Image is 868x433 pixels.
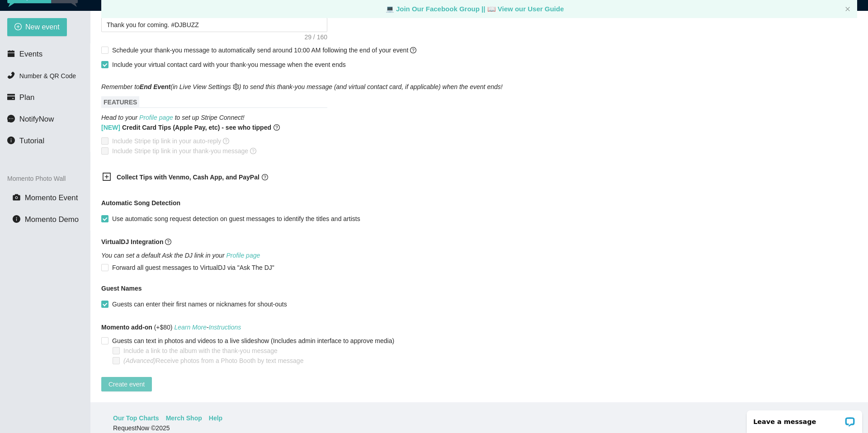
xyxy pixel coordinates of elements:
span: info-circle [13,215,20,223]
span: Include your virtual contact card with your thank-you message when the event ends [112,61,346,68]
span: phone [7,71,15,79]
a: laptop Join Our Facebook Group || [386,5,487,13]
iframe: LiveChat chat widget [741,405,868,433]
a: Instructions [209,324,241,331]
i: You can set a default Ask the DJ link in your [101,252,260,259]
a: Learn More [174,324,207,331]
textarea: Thank you for coming. #DJBUZZ [101,18,327,32]
a: Our Top Charts [113,413,159,423]
span: Tutorial [19,136,44,145]
span: Include a link to the album with the thank-you message [120,346,281,356]
span: Guests can text in photos and videos to a live slideshow (Includes admin interface to approve media) [108,336,398,346]
button: Create event [101,377,152,391]
span: Guests can enter their first names or nicknames for shout-outs [108,299,291,309]
span: question-circle [410,47,416,53]
span: plus-square [102,172,111,181]
span: credit-card [7,93,15,101]
a: laptop View our User Guide [487,5,564,13]
span: Receive photos from a Photo Booth by text message [120,356,307,366]
span: Include Stripe tip link in your auto-reply [108,136,233,146]
span: NotifyNow [19,115,54,123]
span: Include Stripe tip link in your thank-you message [108,146,260,156]
a: Merch Shop [166,413,202,423]
span: message [7,115,15,122]
span: question-circle [223,138,229,144]
span: question-circle [274,122,280,132]
span: question-circle [262,174,268,180]
b: Guest Names [101,285,142,292]
i: - [174,324,241,331]
span: question-circle [250,148,256,154]
span: setting [233,84,239,90]
span: Create event [108,379,145,389]
a: Profile page [226,252,260,259]
b: Credit Card Tips (Apple Pay, etc) - see who tipped [101,122,271,132]
span: plus-circle [14,23,22,32]
i: Head to your to set up Stripe Connect! [101,114,245,121]
span: calendar [7,50,15,57]
b: Collect Tips with Venmo, Cash App, and PayPal [117,174,259,181]
i: (Advanced) [123,357,156,364]
span: Events [19,50,42,58]
span: camera [13,193,20,201]
a: Profile page [139,114,173,121]
span: Use automatic song request detection on guest messages to identify the titles and artists [108,214,364,224]
b: VirtualDJ Integration [101,238,163,245]
div: RequestNow © 2025 [113,423,843,433]
span: laptop [386,5,394,13]
span: Plan [19,93,35,102]
button: close [845,6,850,12]
span: close [845,6,850,12]
button: plus-circleNew event [7,18,67,36]
span: info-circle [7,136,15,144]
i: Remember to (in Live View Settings ) to send this thank-you message (and virtual contact card, if... [101,83,503,90]
b: Momento add-on [101,324,152,331]
b: End Event [140,83,170,90]
span: Momento Demo [25,215,79,224]
div: Collect Tips with Venmo, Cash App, and PayPalquestion-circle [95,167,321,189]
span: question-circle [165,239,171,245]
span: (+$80) [101,322,241,332]
span: FEATURES [101,96,139,108]
b: Automatic Song Detection [101,198,180,208]
span: New event [25,21,60,33]
span: Forward all guest messages to VirtualDJ via "Ask The DJ" [108,263,278,273]
a: Help [209,413,222,423]
span: laptop [487,5,496,13]
span: [NEW] [101,124,120,131]
span: Number & QR Code [19,72,76,80]
span: Momento Event [25,193,78,202]
span: Schedule your thank-you message to automatically send around 10:00 AM following the end of your e... [112,47,416,54]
